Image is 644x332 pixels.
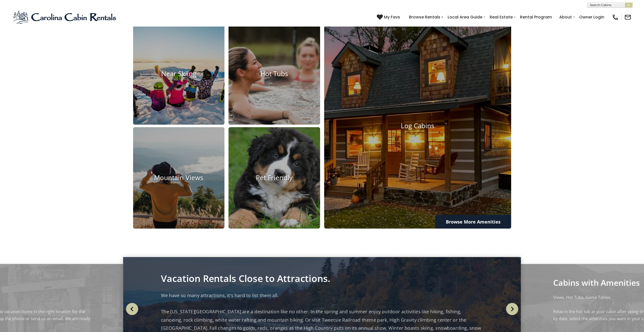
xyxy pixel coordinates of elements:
[384,14,400,20] span: My Favs
[506,303,518,315] img: arrow
[435,215,511,229] a: Browse More Amenities
[228,174,320,182] h4: Pet Friendly
[228,127,320,229] a: Pet Friendly
[577,13,607,21] a: Owner Login
[133,174,225,182] h4: Mountain Views
[624,14,631,21] img: mail-regular-black.png
[133,23,225,125] a: Near Skiing
[406,13,443,21] a: Browse Rentals
[377,14,401,20] a: My Favs
[161,275,483,283] p: Vacation Rentals Close to Attractions.
[504,298,520,320] button: Next
[228,70,320,78] h4: Hot Tubs
[557,13,574,21] a: About
[126,303,138,315] img: arrow
[487,13,515,21] a: Real Estate
[324,23,511,229] a: Log Cabins
[445,13,485,21] a: Local Area Guide
[133,70,225,78] h4: Near Skiing
[612,14,619,21] img: phone-regular-black.png
[124,298,140,320] button: Previous
[133,127,225,229] a: Mountain Views
[517,13,554,21] a: Rental Program
[13,10,118,25] img: Blue-2.png
[228,23,320,125] a: Hot Tubs
[324,122,511,130] h4: Log Cabins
